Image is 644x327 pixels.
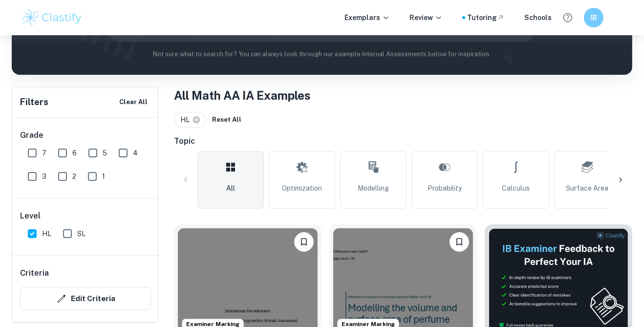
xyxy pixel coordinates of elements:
button: Help and Feedback [559,9,576,26]
button: Edit Criteria [20,287,151,310]
span: Probability [428,183,462,194]
p: Not sure what to search for? You can always look through our example Internal Assessments below f... [20,49,624,59]
h6: Topic [174,135,632,147]
span: 1 [102,171,105,182]
p: Review [409,12,443,23]
a: Schools [524,12,552,23]
p: Exemplars [344,12,390,23]
h6: Filters [20,95,48,109]
span: Calculus [502,183,530,194]
button: Bookmark [294,232,314,252]
span: 4 [133,148,138,158]
span: 5 [103,148,107,158]
button: IB [584,8,603,27]
span: All [226,183,235,194]
span: Surface Area [566,183,609,194]
span: 7 [42,148,46,158]
h6: Grade [20,130,151,141]
img: Clastify logo [21,8,83,27]
h6: Criteria [20,267,49,279]
span: Modelling [358,183,389,194]
a: Tutoring [467,12,505,23]
button: Reset All [210,112,244,127]
button: Clear All [117,95,150,109]
div: HL [174,112,206,128]
span: 3 [42,171,46,182]
span: Optimization [282,183,322,194]
button: Bookmark [450,232,469,252]
span: 6 [72,148,77,158]
span: 2 [72,171,76,182]
span: HL [180,114,194,125]
span: SL [77,228,86,239]
h6: Level [20,210,151,222]
h6: IB [588,12,600,23]
span: HL [42,228,51,239]
h1: All Math AA IA Examples [174,87,632,104]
